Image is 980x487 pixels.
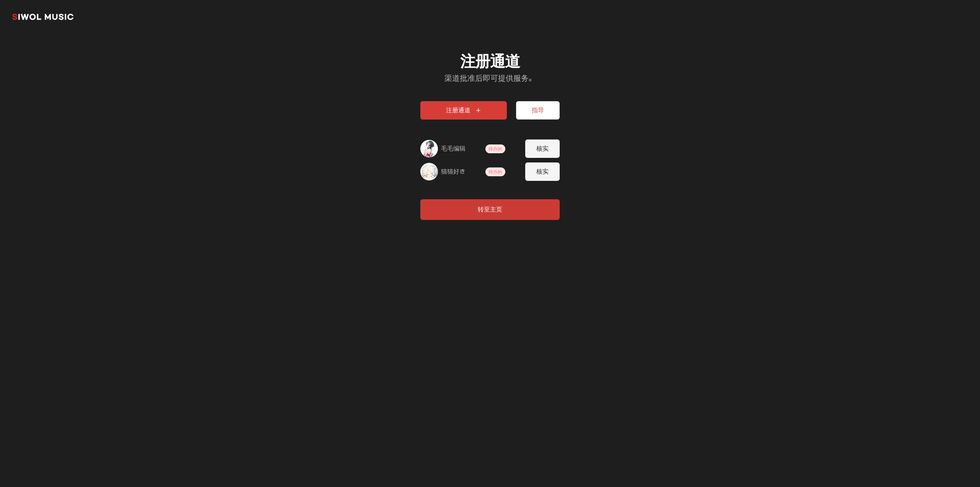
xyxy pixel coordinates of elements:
button: 核实 [525,139,560,158]
font: 猫猫好き [441,168,465,175]
font: 待办的 [488,146,502,152]
font: 注册通道 [446,107,470,114]
font: 核实 [536,145,549,152]
font: 指导 [532,107,544,114]
img: 채널 프로필 ה미지 [420,140,438,157]
img: 채널 프로필 ה미지 [420,163,438,180]
font: 注册通道 [460,52,520,71]
button: 注册通道 [420,101,507,120]
font: 渠道批准后即可提供服务。 [444,74,536,83]
font: 核实 [536,168,549,175]
a: 毛毛编辑 [441,144,465,153]
button: 转至主页 [420,199,560,220]
button: 核实 [525,162,560,181]
font: 毛毛编辑 [441,145,465,152]
font: 待办的 [488,169,502,175]
a: 猫猫好き [441,167,465,176]
button: 指导 [516,101,560,120]
font: 转至主页 [478,206,502,213]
